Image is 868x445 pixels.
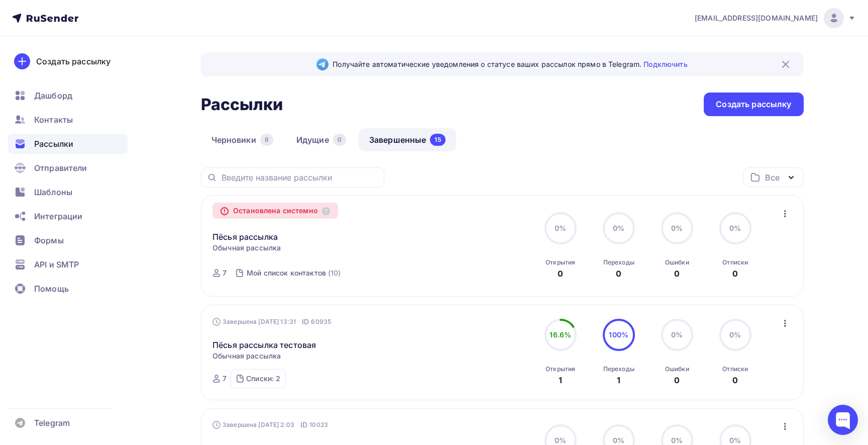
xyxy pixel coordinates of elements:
[546,258,575,266] div: Открытия
[643,60,687,68] a: Подключить
[8,85,128,106] a: Дашборд
[559,374,562,386] div: 1
[671,330,683,339] span: 0%
[286,128,357,151] a: Идущие0
[765,171,779,184] div: Все
[333,134,346,146] div: 0
[201,128,284,151] a: Черновики8
[34,162,87,174] span: Отправители
[246,374,280,384] div: Списки: 2
[555,436,566,444] span: 0%
[743,167,804,187] button: Все
[8,158,128,178] a: Отправители
[212,203,338,219] div: Остановлена системно
[34,138,73,150] span: Рассылки
[674,268,680,280] div: 0
[430,134,445,146] div: 15
[201,95,283,115] h2: Рассылки
[674,374,680,386] div: 0
[8,230,128,250] a: Формы
[716,99,791,110] div: Создать рассылку
[222,172,378,183] input: Введите название рассылки
[732,268,738,280] div: 0
[212,317,331,327] div: Завершена [DATE] 13:31
[729,224,741,232] span: 0%
[311,317,331,327] span: 60935
[223,268,227,278] div: 7
[34,234,64,246] span: Формы
[722,258,748,266] div: Отписки
[212,243,281,253] span: Обычная рассылка
[729,330,741,339] span: 0%
[34,186,72,198] span: Шаблоны
[729,436,741,444] span: 0%
[328,268,341,278] div: (10)
[555,224,566,232] span: 0%
[546,365,575,373] div: Открытия
[550,330,571,339] span: 16.6%
[36,55,111,67] div: Создать рассылку
[246,265,342,281] a: Мой список контактов (10)
[223,374,227,384] div: 7
[260,134,273,146] div: 8
[617,374,620,386] div: 1
[309,420,328,430] span: 10023
[603,365,634,373] div: Переходы
[34,210,82,222] span: Интеграции
[609,330,628,339] span: 100%
[34,417,70,429] span: Telegram
[212,420,328,430] div: Завершена [DATE] 2:03
[695,13,818,23] span: [EMAIL_ADDRESS][DOMAIN_NAME]
[722,365,748,373] div: Отписки
[671,224,683,232] span: 0%
[212,339,316,351] a: Пёсья рассылка тестовая
[665,258,689,266] div: Ошибки
[302,317,309,327] span: ID
[732,374,738,386] div: 0
[603,258,634,266] div: Переходы
[558,268,563,280] div: 0
[316,58,329,70] img: Telegram
[212,231,278,243] a: Пёсья рассылка
[8,182,128,202] a: Шаблоны
[34,114,73,126] span: Контакты
[665,365,689,373] div: Ошибки
[671,436,683,444] span: 0%
[300,420,307,430] span: ID
[34,90,72,102] span: Дашборд
[613,224,624,232] span: 0%
[212,351,281,361] span: Обычная рассылка
[613,436,624,444] span: 0%
[34,258,79,271] span: API и SMTP
[34,283,69,295] span: Помощь
[616,268,621,280] div: 0
[359,128,456,151] a: Завершенные15
[8,110,128,130] a: Контакты
[247,268,326,278] div: Мой список контактов
[8,134,128,154] a: Рассылки
[695,8,856,28] a: [EMAIL_ADDRESS][DOMAIN_NAME]
[333,59,687,69] span: Получайте автоматические уведомления о статусе ваших рассылок прямо в Telegram.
